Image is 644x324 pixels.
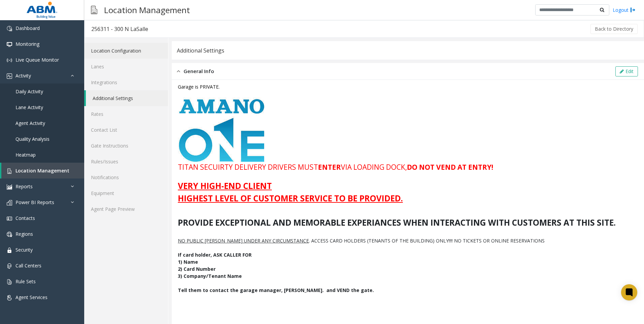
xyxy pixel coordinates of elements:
img: 'icon' [7,42,12,47]
a: Agent Page Preview [84,201,168,217]
span: Heatmap [15,152,36,158]
img: 'icon' [7,263,12,269]
img: pageIcon [91,2,97,18]
img: 'icon' [7,216,12,221]
span: Dashboard [15,25,40,31]
img: logout [630,6,636,13]
a: Rates [84,106,168,122]
span: Location Management [15,167,69,174]
h3: Location Management [101,2,193,18]
img: 'icon' [7,232,12,237]
button: Edit [615,66,638,76]
img: 'icon' [7,26,12,31]
span: Live Queue Monitor [15,57,59,63]
div: Additional Settings [177,46,224,55]
a: Additional Settings [86,90,168,106]
span: Daily Activity [15,88,43,95]
span: 2) Card Number [178,266,216,272]
a: Lanes [84,59,168,74]
span: Security [15,247,33,253]
img: 'icon' [7,73,12,79]
img: 'icon' [7,184,12,190]
a: Contact List [84,122,168,138]
b: ENTER [318,162,341,172]
img: 'icon' [7,168,12,174]
span: Agent Activity [15,120,45,126]
a: Location Configuration [84,43,168,59]
span: General Info [184,67,214,75]
img: 'icon' [7,58,12,63]
a: Rules/Issues [84,154,168,169]
a: Gate Instructions [84,138,168,154]
b: DO NOT VEND AT ENTRY! [407,162,493,172]
span: Contacts [15,215,35,221]
span: Lane Activity [15,104,43,110]
button: Back to Directory [590,24,638,34]
span: If card holder, ASK CALLER FOR [178,252,252,258]
span: Quality Analysis [15,136,50,142]
u: VERY HIGH-END CLIENT [178,180,272,191]
font: Garage is PRIVATE. [178,84,220,90]
font: TITAN SECUIRTY DELIVERY DRIVERS MUST VIA LOADING DOCK, [178,162,493,172]
img: 'icon' [7,295,12,300]
div: 256311 - 300 N LaSalle [91,25,148,33]
u: NO PUBLIC [PERSON_NAME] UNDER ANY CIRCUMSTANCE [178,237,309,244]
span: 1) Name [178,259,198,265]
span: Activity [15,72,31,79]
img: 'icon' [7,279,12,285]
span: Call Centers [15,262,41,269]
span: Monitoring [15,41,39,47]
u: HIGHEST LEVEL OF CUSTOMER SERVICE TO BE PROVIDED. [178,193,403,204]
b: PROVIDE EXCEPTIONAL AND MEMORABLE EXPERIANCES WHEN INTERACTING WITH CUSTOMERS AT THIS SITE. [178,217,616,228]
a: Location Management [1,163,84,179]
span: Rule Sets [15,278,36,285]
span: 3) Company/Tenant Name [178,273,242,279]
span: Power BI Reports [15,199,54,205]
img: 'icon' [7,248,12,253]
img: ba4dd1d74dec460693339c8d8ebe0956.jpg [178,97,265,163]
img: opened [177,67,180,75]
span: Regions [15,231,33,237]
span: Agent Services [15,294,47,300]
a: Integrations [84,74,168,90]
p: . ACCESS CARD HOLDERS (TENANTS OF THE BUILDING) ONLY!!!! NO TICKETS OR ONLINE RESERVATIONS [178,237,638,244]
a: Notifications [84,169,168,185]
b: Tell them to contact the garage manager, [PERSON_NAME]. and VEND the gate. [178,287,374,293]
img: 'icon' [7,200,12,205]
a: Logout [613,6,636,13]
a: Equipment [84,185,168,201]
span: Reports [15,183,33,190]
